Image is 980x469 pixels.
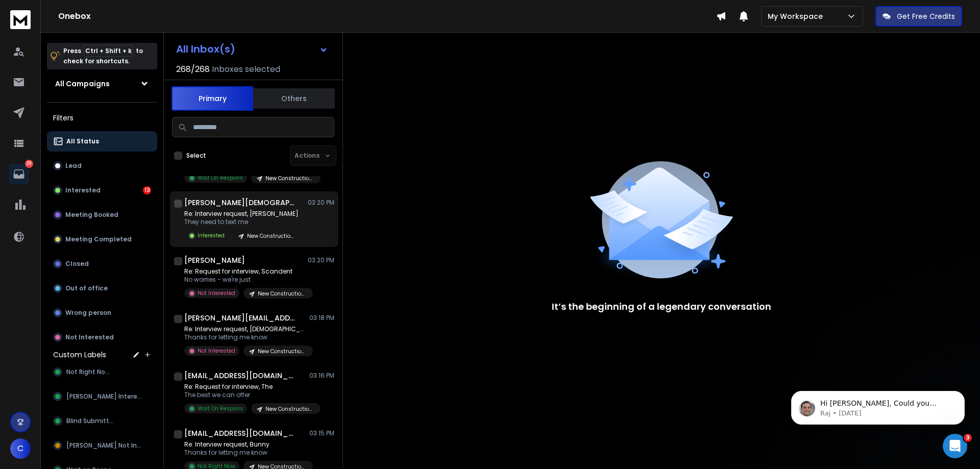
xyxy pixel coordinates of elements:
[184,255,245,265] h1: [PERSON_NAME]
[168,39,336,59] button: All Inbox(s)
[47,386,157,407] button: [PERSON_NAME] Interest
[65,333,114,341] p: Not Interested
[53,350,106,360] h3: Custom Labels
[47,435,157,456] button: [PERSON_NAME] Not Inter
[47,362,157,382] button: Not Right Now
[47,278,157,299] button: Out of office
[184,313,297,323] h1: [PERSON_NAME][EMAIL_ADDRESS][DOMAIN_NAME]
[552,300,771,314] p: It’s the beginning of a legendary conversation
[875,6,962,27] button: Get Free Credits
[10,438,31,459] button: C
[198,289,235,297] p: Not Interested
[47,327,157,348] button: Not Interested
[964,434,972,442] span: 3
[176,63,210,76] span: 268 / 268
[943,434,967,458] iframe: Intercom live chat
[84,45,133,57] span: Ctrl + Shift + k
[47,205,157,225] button: Meeting Booked
[65,211,118,219] p: Meeting Booked
[66,417,114,425] span: Blind Submittal
[47,180,157,201] button: Interested13
[184,391,307,399] p: The best we can offer
[63,46,143,66] p: Press to check for shortcuts.
[198,232,225,239] p: Interested
[171,86,253,111] button: Primary
[768,11,827,21] p: My Workspace
[66,368,110,376] span: Not Right Now
[308,256,334,264] p: 03:20 PM
[184,198,297,208] h1: [PERSON_NAME][DEMOGRAPHIC_DATA]
[258,290,307,298] p: New ConstructionX
[253,87,335,110] button: Others
[25,160,33,168] p: 29
[184,440,307,449] p: Re: Interview request, Bunny
[184,325,307,333] p: Re: Interview request, [DEMOGRAPHIC_DATA] Forensics
[66,392,142,401] span: [PERSON_NAME] Interest
[47,156,157,176] button: Lead
[184,210,302,218] p: Re: Interview request, [PERSON_NAME]
[212,63,280,76] h3: Inboxes selected
[65,162,82,170] p: Lead
[186,152,206,160] label: Select
[47,229,157,250] button: Meeting Completed
[184,449,307,457] p: Thanks for letting me know
[9,164,29,184] a: 29
[247,232,296,240] p: New ConstructionX
[66,137,99,145] p: All Status
[184,218,302,226] p: They need to text me
[265,175,314,182] p: New ConstructionX
[309,429,334,437] p: 03:15 PM
[55,79,110,89] h1: All Campaigns
[47,411,157,431] button: Blind Submittal
[265,405,314,413] p: New ConstructionX
[184,383,307,391] p: Re: Request for interview, The
[47,254,157,274] button: Closed
[10,10,31,29] img: logo
[184,276,307,284] p: No worries - we're just
[897,11,955,21] p: Get Free Credits
[66,441,144,450] span: [PERSON_NAME] Not Inter
[65,260,89,268] p: Closed
[198,405,243,412] p: Wait On Respons
[184,371,297,381] h1: [EMAIL_ADDRESS][DOMAIN_NAME]
[143,186,151,194] div: 13
[308,199,334,207] p: 03:20 PM
[176,44,235,54] h1: All Inbox(s)
[309,372,334,380] p: 03:16 PM
[47,73,157,94] button: All Campaigns
[65,186,101,194] p: Interested
[47,111,157,125] h3: Filters
[258,348,307,355] p: New ConstructionX
[65,309,111,317] p: Wrong person
[47,303,157,323] button: Wrong person
[184,267,307,276] p: Re: Request for interview, Scandent
[65,284,108,292] p: Out of office
[184,333,307,341] p: Thanks for letting me know
[184,428,297,438] h1: [EMAIL_ADDRESS][DOMAIN_NAME]
[58,10,716,22] h1: Onebox
[198,174,243,182] p: Wait On Respons
[65,235,132,243] p: Meeting Completed
[47,131,157,152] button: All Status
[776,369,980,441] iframe: Intercom notifications message
[309,314,334,322] p: 03:18 PM
[198,347,235,355] p: Not Interested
